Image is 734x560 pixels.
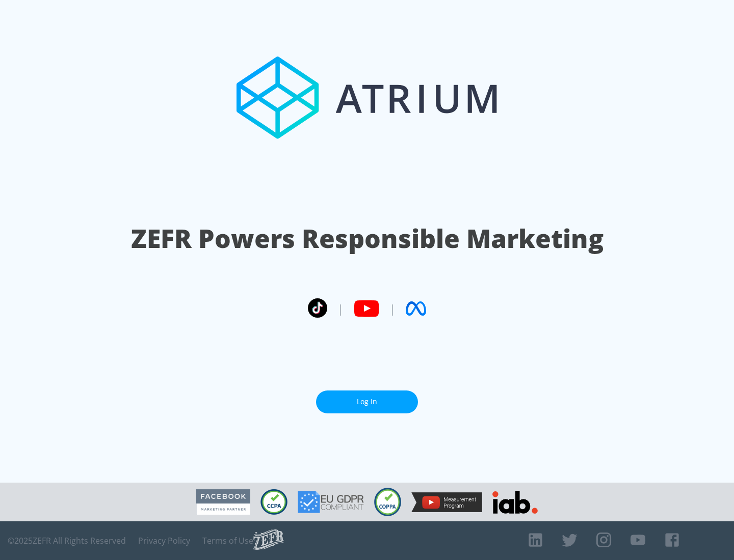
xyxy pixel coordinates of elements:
img: CCPA Compliant [260,489,287,515]
a: Log In [316,390,418,413]
h1: ZEFR Powers Responsible Marketing [131,221,604,256]
span: | [337,301,344,316]
img: COPPA Compliant [374,488,401,516]
img: IAB [492,491,538,514]
img: GDPR Compliant [298,491,364,513]
span: | [389,301,396,316]
img: YouTube Measurement Program [411,492,482,512]
a: Terms of Use [202,536,253,546]
span: © 2025 ZEFR All Rights Reserved [8,536,126,546]
img: Facebook Marketing Partner [196,489,250,515]
a: Privacy Policy [138,536,190,546]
